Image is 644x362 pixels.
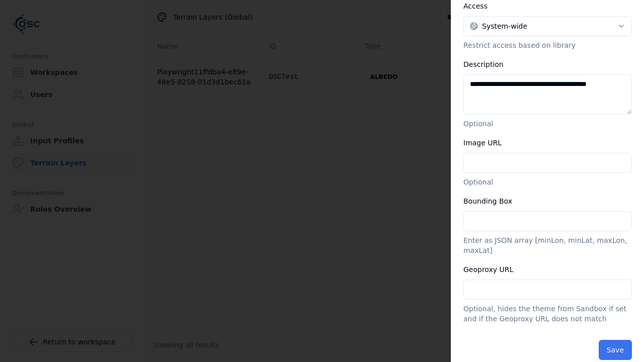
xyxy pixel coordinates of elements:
button: Save [599,340,632,360]
p: Optional [463,119,632,129]
p: Restrict access based on library [463,40,632,50]
label: Bounding Box [463,197,512,205]
p: Optional [463,177,632,187]
p: Optional, hides the theme from Sandbox if set and if the Geoproxy URL does not match [463,304,632,324]
label: Access [463,2,488,10]
label: Geoproxy URL [463,265,513,274]
label: Image URL [463,139,502,147]
label: Description [463,60,504,68]
p: Enter as JSON array [minLon, minLat, maxLon, maxLat] [463,235,632,255]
